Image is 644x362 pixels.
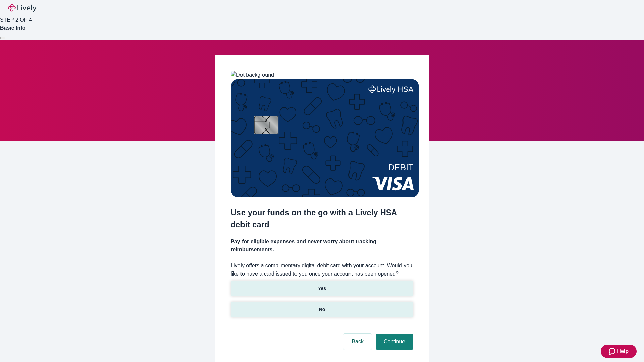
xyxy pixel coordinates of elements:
[231,71,274,79] img: Dot background
[231,206,413,231] h2: Use your funds on the go with a Lively HSA debit card
[609,347,617,355] svg: Zendesk support icon
[343,334,372,350] button: Back
[601,345,637,358] button: Zendesk support iconHelp
[231,238,413,254] h4: Pay for eligible expenses and never worry about tracking reimbursements.
[376,334,413,350] button: Continue
[231,262,413,278] label: Lively offers a complimentary digital debit card with your account. Would you like to have a card...
[231,79,419,197] img: Debit card
[8,4,36,12] img: Lively
[231,302,413,317] button: No
[318,285,326,292] p: Yes
[617,347,629,355] span: Help
[319,306,325,313] p: No
[231,281,413,296] button: Yes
